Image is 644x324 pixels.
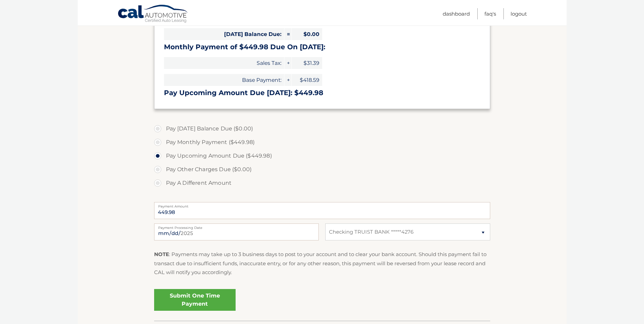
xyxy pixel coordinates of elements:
[284,74,291,86] span: +
[484,8,496,19] a: FAQ's
[284,57,291,69] span: +
[154,289,236,311] a: Submit One Time Payment
[154,176,490,190] label: Pay A Different Amount
[154,251,169,257] strong: NOTE
[154,202,490,219] input: Payment Amount
[511,8,527,19] a: Logout
[154,149,490,163] label: Pay Upcoming Amount Due ($449.98)
[164,74,284,86] span: Base Payment:
[164,57,284,69] span: Sales Tax:
[154,223,319,240] input: Payment Date
[164,43,480,51] h3: Monthly Payment of $449.98 Due On [DATE]:
[443,8,470,19] a: Dashboard
[284,28,291,40] span: =
[164,28,284,40] span: [DATE] Balance Due:
[154,250,490,277] p: : Payments may take up to 3 business days to post to your account and to clear your bank account....
[154,136,490,149] label: Pay Monthly Payment ($449.98)
[292,57,322,69] span: $31.39
[154,202,490,208] label: Payment Amount
[154,163,490,176] label: Pay Other Charges Due ($0.00)
[292,74,322,86] span: $418.59
[117,4,189,24] a: Cal Automotive
[292,28,322,40] span: $0.00
[164,89,480,97] h3: Pay Upcoming Amount Due [DATE]: $449.98
[154,122,490,136] label: Pay [DATE] Balance Due ($0.00)
[154,223,319,229] label: Payment Processing Date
